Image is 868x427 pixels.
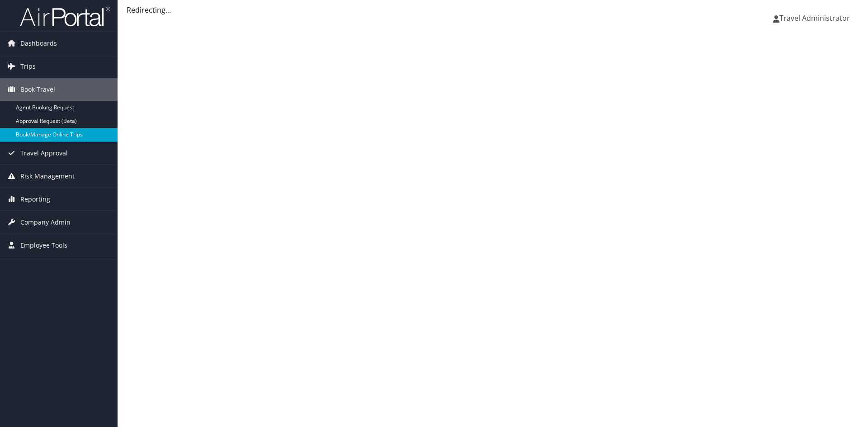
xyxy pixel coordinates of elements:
span: Trips [20,55,36,78]
span: Travel Administrator [779,13,850,23]
span: Employee Tools [20,234,67,257]
span: Dashboards [20,32,57,55]
a: Travel Administrator [773,5,859,32]
span: Book Travel [20,78,55,101]
span: Travel Approval [20,142,68,164]
div: Redirecting... [127,5,859,15]
span: Risk Management [20,165,75,188]
span: Company Admin [20,211,71,234]
img: airportal-logo.png [20,6,110,27]
span: Reporting [20,188,50,211]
